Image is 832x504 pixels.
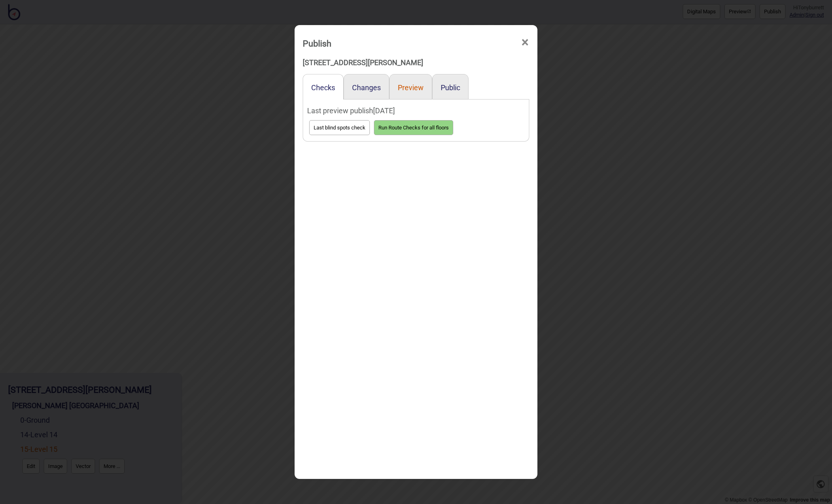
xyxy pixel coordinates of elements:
[311,83,335,92] button: Checks
[441,83,460,92] button: Public
[303,55,529,70] div: [STREET_ADDRESS][PERSON_NAME]
[307,104,525,118] div: Last preview publish [DATE]
[374,120,453,135] button: Run Route Checks for all floors
[398,83,424,92] button: Preview
[303,35,331,52] div: Publish
[309,120,370,135] button: Last blind spots check
[521,29,529,56] span: ×
[352,83,381,92] button: Changes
